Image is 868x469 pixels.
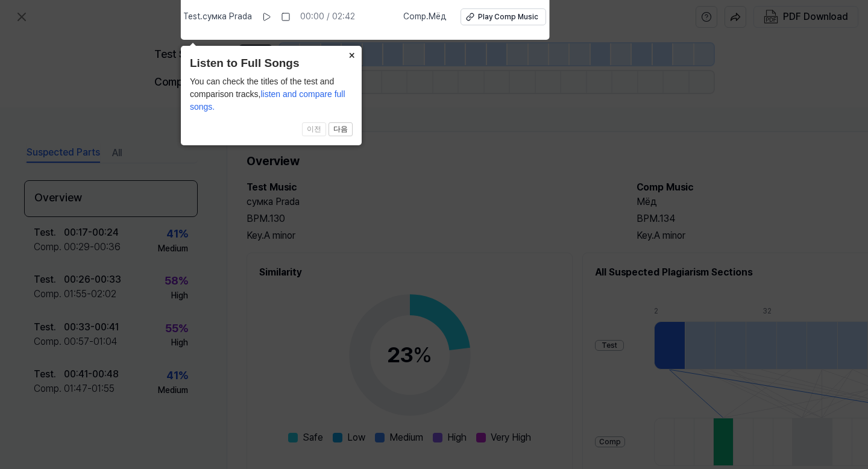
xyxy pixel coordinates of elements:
span: listen and compare full songs. [190,89,345,112]
header: Listen to Full Songs [190,55,353,72]
div: 00:00 / 02:42 [300,11,355,23]
button: 다음 [329,122,353,137]
span: Comp . Мёд [403,11,446,23]
div: Play Comp Music [478,12,538,22]
button: Play Comp Music [461,8,546,25]
button: Close [342,46,362,63]
div: You can check the titles of the test and comparison tracks, [190,75,353,113]
span: Test . сумка Prada [183,11,252,23]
